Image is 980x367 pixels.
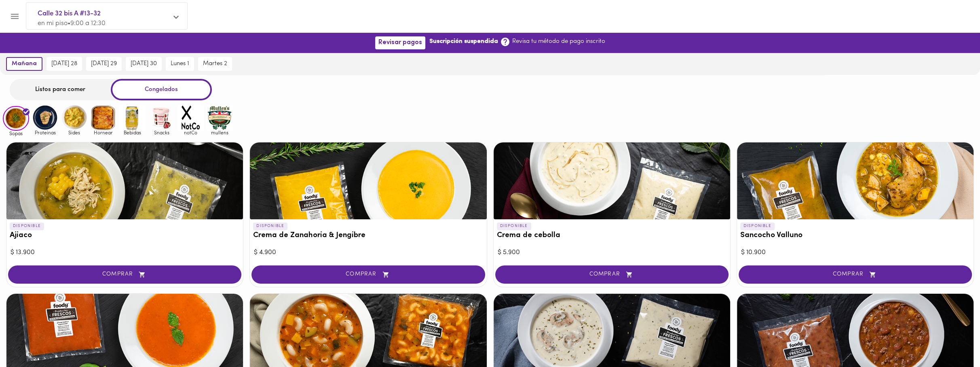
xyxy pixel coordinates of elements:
p: DISPONIBLE [740,223,775,230]
span: Hornear [90,130,116,135]
span: en mi piso • 9:00 a 12:30 [38,20,106,27]
div: Congelados [111,79,212,100]
button: [DATE] 29 [86,57,122,71]
div: Sancocho Valluno [737,142,974,219]
img: Sopas [3,106,29,131]
button: Revisar pagos [375,36,425,49]
button: COMPRAR [495,265,729,284]
div: $ 10.900 [741,248,969,257]
span: Snacks [148,130,175,135]
img: Proteinas [32,104,58,131]
img: Bebidas [119,104,146,131]
span: Proteinas [32,130,58,135]
span: COMPRAR [18,271,231,278]
h3: Ajiaco [10,231,240,240]
div: Crema de cebolla [494,142,730,219]
span: [DATE] 28 [51,60,77,68]
p: DISPONIBLE [10,223,44,230]
span: [DATE] 29 [91,60,117,68]
div: $ 13.900 [11,248,239,257]
span: Sopas [3,131,29,136]
button: [DATE] 30 [126,57,162,71]
button: martes 2 [198,57,232,71]
span: notCo [177,130,204,135]
div: $ 4.900 [254,248,482,257]
button: COMPRAR [739,265,972,284]
span: martes 2 [203,60,227,68]
img: Sides [61,104,87,131]
span: Revisar pagos [378,39,422,47]
span: mañana [12,60,37,68]
span: COMPRAR [749,271,962,278]
p: DISPONIBLE [253,223,287,230]
h3: Sancocho Valluno [740,231,970,240]
span: Calle 32 bis A #13-32 [38,8,168,19]
img: Hornear [90,104,116,131]
p: DISPONIBLE [497,223,531,230]
span: COMPRAR [262,271,475,278]
h3: Crema de cebolla [497,231,727,240]
button: [DATE] 28 [46,57,82,71]
span: mullens [207,130,233,135]
button: lunes 1 [166,57,194,71]
button: COMPRAR [8,265,241,284]
div: Listos para comer [10,79,111,100]
div: $ 5.900 [498,248,726,257]
button: COMPRAR [251,265,485,284]
img: mullens [207,104,233,131]
span: [DATE] 30 [131,60,157,68]
button: mañana [6,57,42,71]
h3: Crema de Zanahoria & Jengibre [253,231,483,240]
div: Crema de Zanahoria & Jengibre [250,142,486,219]
span: COMPRAR [505,271,718,278]
span: Bebidas [119,130,146,135]
img: notCo [177,104,204,131]
button: Menu [5,6,25,26]
span: lunes 1 [171,60,189,68]
iframe: Messagebird Livechat Widget [933,320,972,359]
div: Ajiaco [6,142,243,219]
span: Sides [61,130,87,135]
img: Snacks [148,104,175,131]
b: Suscripción suspendida [429,37,498,46]
p: Revisa tu método de pago inscrito [512,37,605,46]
